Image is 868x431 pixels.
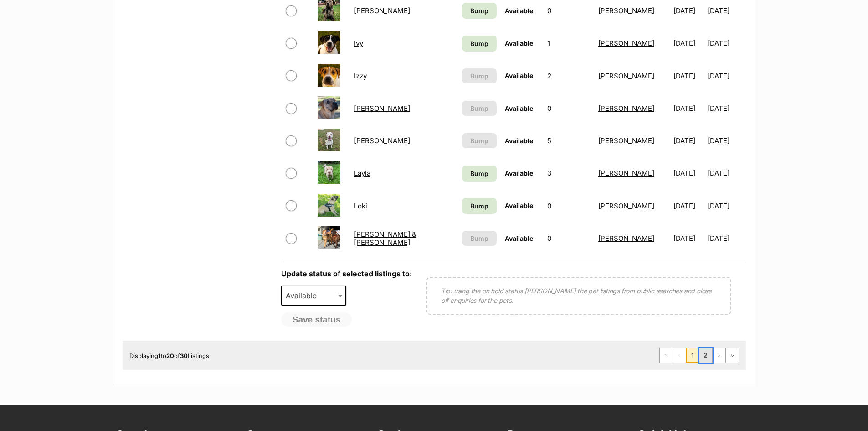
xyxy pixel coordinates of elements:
a: [PERSON_NAME] [598,136,654,145]
a: [PERSON_NAME] [598,169,654,177]
td: [DATE] [670,190,707,222]
a: [PERSON_NAME] [598,104,654,113]
button: Save status [281,312,352,327]
td: 0 [544,93,593,124]
span: Bump [470,6,488,16]
span: Available [505,234,533,242]
span: Available [505,104,533,112]
a: Ivy [354,39,363,47]
a: [PERSON_NAME] [598,72,654,80]
a: Page 2 [699,348,712,363]
a: [PERSON_NAME] [354,104,410,113]
td: 2 [544,60,593,92]
span: Previous page [673,348,686,363]
td: [DATE] [708,93,745,124]
a: Bump [462,3,497,19]
td: [DATE] [670,93,707,124]
a: [PERSON_NAME] [598,6,654,15]
td: [DATE] [708,27,745,59]
span: Available [505,7,533,15]
span: Available [282,289,326,302]
a: Last page [726,348,739,363]
span: First page [660,348,673,363]
td: 1 [544,27,593,59]
td: [DATE] [708,223,745,254]
td: 0 [544,190,593,222]
a: Izzy [354,72,367,80]
td: [DATE] [670,27,707,59]
a: [PERSON_NAME] [598,234,654,243]
span: Bump [470,169,488,178]
a: Loki [354,202,367,210]
button: Bump [462,231,497,246]
td: [DATE] [708,125,745,156]
span: Available [281,286,347,306]
td: 5 [544,125,593,156]
span: Available [505,202,533,209]
span: Bump [470,234,488,243]
nav: Pagination [659,348,739,363]
a: Next page [713,348,725,363]
strong: 1 [158,352,161,359]
p: Tip: using the on hold status [PERSON_NAME] the pet listings from public searches and close off e... [441,286,717,305]
a: [PERSON_NAME] [354,6,410,15]
span: Available [505,39,533,47]
td: [DATE] [670,125,707,156]
span: Displaying to of Listings [129,352,209,359]
a: [PERSON_NAME] [598,202,654,210]
span: Available [505,137,533,145]
a: Bump [462,36,497,52]
label: Update status of selected listings to: [281,269,412,278]
span: Page 1 [686,348,699,363]
span: Bump [470,136,488,145]
td: 0 [544,223,593,254]
td: [DATE] [708,60,745,92]
button: Bump [462,133,497,148]
a: Bump [462,166,497,182]
a: [PERSON_NAME] [598,39,654,47]
td: [DATE] [708,157,745,189]
td: [DATE] [708,190,745,222]
span: Bump [470,104,488,113]
span: Bump [470,201,488,211]
span: Available [505,72,533,79]
strong: 30 [180,352,188,359]
span: Bump [470,71,488,81]
td: [DATE] [670,223,707,254]
button: Bump [462,101,497,116]
td: [DATE] [670,60,707,92]
a: Bump [462,198,497,214]
td: 3 [544,157,593,189]
td: [DATE] [670,157,707,189]
a: [PERSON_NAME] [354,136,410,145]
a: [PERSON_NAME] & [PERSON_NAME] [354,230,416,246]
button: Bump [462,68,497,83]
span: Available [505,169,533,177]
a: Layla [354,169,370,177]
strong: 20 [166,352,174,359]
span: Bump [470,39,488,48]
